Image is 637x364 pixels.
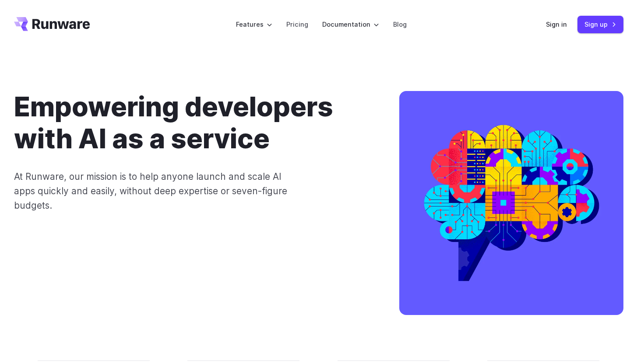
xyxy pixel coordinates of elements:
[546,19,567,29] a: Sign in
[14,91,371,155] h1: Empowering developers with AI as a service
[399,91,623,315] img: A colorful illustration of a brain made up of circuit boards
[14,169,300,213] p: At Runware, our mission is to help anyone launch and scale AI apps quickly and easily, without de...
[577,16,623,33] a: Sign up
[322,19,379,29] label: Documentation
[236,19,272,29] label: Features
[393,19,407,29] a: Blog
[14,17,90,31] a: Go to /
[286,19,308,29] a: Pricing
